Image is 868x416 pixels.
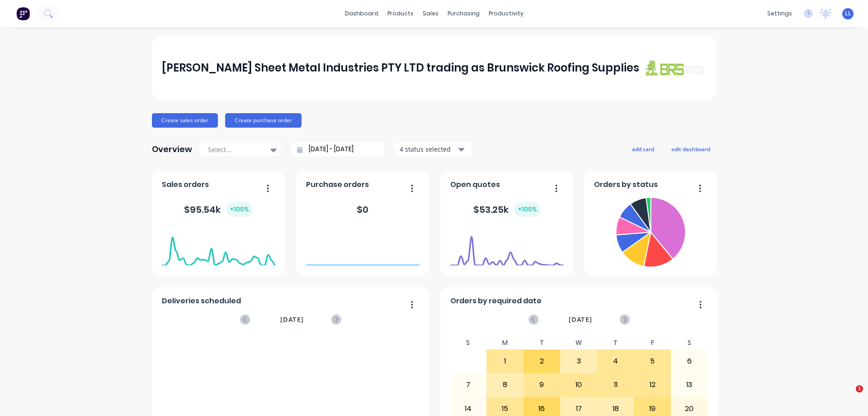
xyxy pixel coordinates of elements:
[450,336,487,349] div: S
[306,179,369,190] span: Purchase orders
[487,373,523,396] div: 8
[561,373,597,396] div: 10
[514,202,541,217] div: + 100 %
[524,350,560,373] div: 2
[560,336,597,349] div: W
[634,373,670,396] div: 12
[671,373,708,396] div: 13
[643,59,706,76] img: J A Sheet Metal Industries PTY LTD trading as Brunswick Roofing Supplies
[395,143,472,156] button: 4 status selected
[856,385,863,392] span: 1
[226,202,253,217] div: + 100 %
[598,350,634,373] div: 4
[665,143,716,155] button: edit dashboard
[484,7,528,20] div: productivity
[845,10,851,18] span: LL
[383,7,418,20] div: products
[418,7,443,20] div: sales
[400,144,457,154] div: 4 status selected
[597,336,634,349] div: T
[184,202,253,217] div: $ 95.54k
[473,202,541,217] div: $ 53.25k
[450,179,500,190] span: Open quotes
[524,336,561,349] div: T
[671,336,708,349] div: S
[443,7,484,20] div: purchasing
[763,7,797,20] div: settings
[280,315,304,325] span: [DATE]
[16,7,30,20] img: Factory
[225,113,302,128] button: Create purchase order
[152,113,218,128] button: Create sales order
[486,336,524,349] div: M
[162,179,209,190] span: Sales orders
[626,143,660,155] button: add card
[152,140,192,158] div: Overview
[487,350,523,373] div: 1
[598,373,634,396] div: 11
[524,373,560,396] div: 9
[569,315,592,325] span: [DATE]
[837,385,859,407] iframe: Intercom live chat
[561,350,597,373] div: 3
[340,7,383,20] a: dashboard
[634,350,670,373] div: 5
[162,296,241,306] span: Deliveries scheduled
[671,350,708,373] div: 6
[357,203,368,216] div: $ 0
[634,336,671,349] div: F
[450,373,486,396] div: 7
[594,179,658,190] span: Orders by status
[162,59,639,77] div: [PERSON_NAME] Sheet Metal Industries PTY LTD trading as Brunswick Roofing Supplies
